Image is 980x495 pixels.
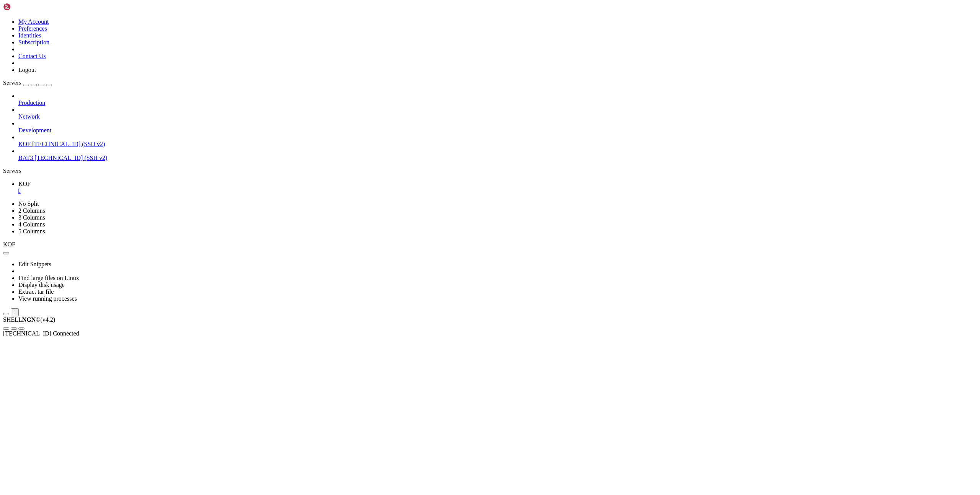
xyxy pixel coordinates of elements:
[18,25,47,32] a: Preferences
[3,241,15,247] span: KOF
[18,127,977,134] a: Development
[18,288,54,295] a: Extract tar file
[18,106,977,120] li: Network
[34,155,107,161] span: [TECHNICAL_ID] (SSH v2)
[18,53,46,59] a: Contact Us
[18,141,977,148] a: KOF [TECHNICAL_ID] (SSH v2)
[18,32,41,39] a: Identities
[18,261,51,267] a: Edit Snippets
[18,228,45,234] a: 5 Columns
[18,67,36,73] a: Logout
[18,155,33,161] span: BAT3
[3,168,977,174] div: Servers
[18,181,977,194] a: KOF
[18,275,79,281] a: Find large files on Linux
[14,309,16,315] div: 
[18,127,51,134] span: Development
[18,93,977,106] li: Production
[18,113,40,120] span: Network
[18,99,977,106] a: Production
[18,214,45,221] a: 3 Columns
[18,141,31,147] span: KOF
[18,18,49,25] a: My Account
[11,308,19,316] button: 
[18,282,65,288] a: Display disk usage
[32,141,105,147] span: [TECHNICAL_ID] (SSH v2)
[18,113,977,120] a: Network
[18,99,45,106] span: Production
[18,155,977,161] a: BAT3 [TECHNICAL_ID] (SSH v2)
[18,39,49,46] a: Subscription
[3,80,52,86] a: Servers
[18,200,39,207] a: No Split
[18,120,977,134] li: Development
[3,3,47,11] img: Shellngn
[18,295,77,302] a: View running processes
[18,187,977,194] a: 
[18,221,45,228] a: 4 Columns
[18,134,977,148] li: KOF [TECHNICAL_ID] (SSH v2)
[18,181,31,187] span: KOF
[18,148,977,161] li: BAT3 [TECHNICAL_ID] (SSH v2)
[18,207,45,214] a: 2 Columns
[3,80,21,86] span: Servers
